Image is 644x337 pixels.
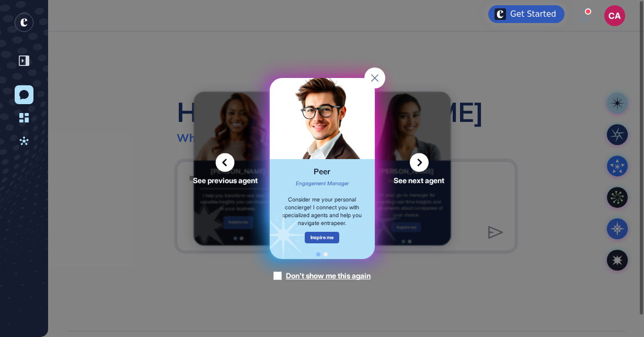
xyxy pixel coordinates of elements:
[394,177,444,184] span: See next agent
[314,166,330,177] div: Peer
[305,232,340,243] div: Inspire me
[277,196,367,228] div: Consider me your personal concierge! I connect you with specialized agents and help you navigate ...
[494,8,506,20] img: launcher-image-alternative-text
[193,177,258,184] span: See previous agent
[286,271,371,281] div: Don't show me this again
[510,9,556,19] div: Get Started
[296,180,349,187] div: Engagement Manager
[15,13,33,32] div: entrapeer-logo
[604,5,625,26] button: CA
[270,78,375,160] img: peer-card.png
[488,5,565,23] div: Open Get Started checklist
